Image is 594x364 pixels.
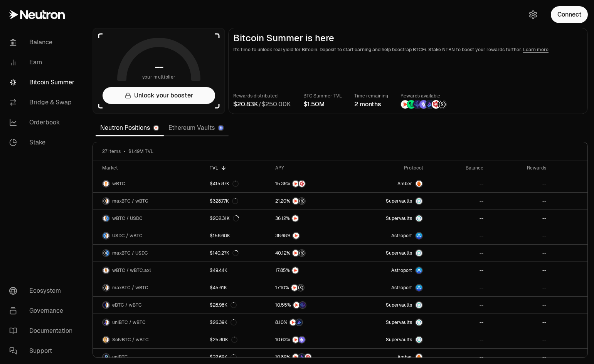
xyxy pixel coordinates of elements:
a: SupervaultsSupervaults [349,193,427,210]
img: EtherFi Points [300,302,306,308]
a: -- [427,314,488,331]
p: It's time to unlock real yield for Bitcoin. Deposit to start earning and help boostrap BTCFi. Sta... [233,46,583,54]
div: $328.77K [210,198,238,204]
div: $158.60K [210,233,230,239]
a: Neutron Positions [96,120,164,136]
a: $26.39K [205,314,271,331]
button: NTRNSolv Points [275,336,345,344]
a: SupervaultsSupervaults [349,331,427,348]
img: wBTC Logo [103,267,106,273]
img: Supervaults [416,337,422,343]
span: wBTC [112,181,125,187]
img: wBTC.axl Logo [106,267,109,273]
img: Ethereum Logo [219,126,223,130]
img: Amber [416,181,422,187]
a: SupervaultsSupervaults [349,297,427,314]
div: $45.61K [210,285,227,291]
h2: Bitcoin Summer is here [233,33,583,44]
img: NTRN [293,181,299,187]
a: -- [427,245,488,262]
img: Structured Points [299,198,305,204]
button: NTRNMars Fragments [275,180,345,188]
button: NTRNStructured Points [275,284,345,292]
span: 27 items [102,148,121,154]
button: NTRN [275,215,345,222]
img: NTRN [291,285,298,291]
div: $415.87K [210,181,239,187]
span: Supervaults [386,250,412,256]
img: SolvBTC Logo [103,337,106,343]
a: $28.98K [205,297,271,314]
a: $158.60K [205,227,271,244]
img: maxBTC Logo [103,285,106,291]
span: $1.49M TVL [128,148,153,154]
img: Mars Fragments [299,181,305,187]
img: Supervaults [416,215,422,221]
img: uniBTC Logo [103,319,106,325]
a: NTRNMars Fragments [271,175,349,192]
img: NTRN [293,354,299,360]
span: uniBTC / wBTC [112,319,146,325]
a: Bridge & Swap [3,92,83,112]
img: NTRN [293,198,299,204]
span: Supervaults [386,302,412,308]
img: NTRN [290,319,296,325]
a: -- [488,314,551,331]
a: Astroport [349,279,427,296]
a: -- [427,193,488,210]
div: TVL [210,165,266,171]
a: -- [427,279,488,296]
a: Ecosystem [3,281,83,301]
a: -- [427,175,488,192]
p: Rewards available [400,92,447,100]
div: $25.80K [210,337,237,343]
a: Astroport [349,227,427,244]
a: -- [427,331,488,348]
a: maxBTC LogowBTC LogomaxBTC / wBTC [93,193,205,210]
button: NTRNBedrock Diamonds [275,319,345,326]
a: NTRN [271,210,349,227]
img: Solv Points [419,100,428,109]
img: Supervaults [416,250,422,256]
img: Bedrock Diamonds [299,354,305,360]
div: $140.27K [210,250,239,256]
span: wBTC / USDC [112,215,143,221]
img: USDC Logo [103,233,106,239]
img: Neutron Logo [154,126,158,130]
img: EtherFi Points [413,100,422,109]
span: Astroport [391,233,412,239]
div: $28.98K [210,302,237,308]
div: $26.39K [210,319,237,325]
div: $49.44K [210,267,227,273]
a: -- [427,262,488,279]
a: eBTC LogowBTC LogoeBTC / wBTC [93,297,205,314]
img: NTRN [293,302,300,308]
a: Bitcoin Summer [3,72,83,92]
a: -- [488,331,551,348]
p: BTC Summer TVL [303,92,342,100]
a: -- [488,210,551,227]
a: Documentation [3,321,83,341]
img: Lombard Lux [407,100,416,109]
img: Solv Points [299,337,305,343]
img: NTRN [292,215,298,221]
a: $25.80K [205,331,271,348]
a: Support [3,341,83,361]
span: Supervaults [386,215,412,221]
span: Supervaults [386,337,412,343]
span: maxBTC / wBTC [112,198,148,204]
div: Protocol [353,165,423,171]
span: Astroport [391,285,412,291]
a: SupervaultsSupervaults [349,314,427,331]
img: wBTC Logo [106,302,109,308]
p: Time remaining [354,92,388,100]
a: NTRNEtherFi Points [271,297,349,314]
span: Amber [397,181,412,187]
span: Supervaults [386,319,412,325]
a: Earn [3,52,83,72]
div: / [233,100,291,109]
img: Structured Points [438,100,446,109]
img: USDC Logo [106,250,109,256]
img: Supervaults [416,302,422,308]
h1: -- [155,61,163,73]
